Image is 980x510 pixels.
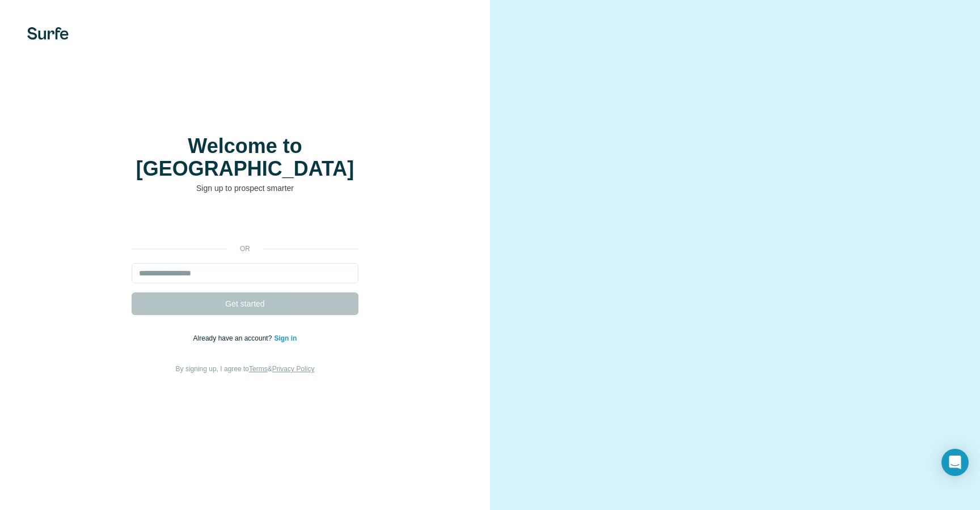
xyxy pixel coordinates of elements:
[274,334,297,342] a: Sign in
[126,211,364,236] iframe: Sign in with Google Button
[176,365,315,373] span: By signing up, I agree to &
[272,365,315,373] a: Privacy Policy
[27,27,69,40] img: Surfe's logo
[193,334,274,342] span: Already have an account?
[249,365,268,373] a: Terms
[227,244,263,254] p: or
[132,135,358,180] h1: Welcome to [GEOGRAPHIC_DATA]
[132,182,358,194] p: Sign up to prospect smarter
[941,449,969,476] div: Open Intercom Messenger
